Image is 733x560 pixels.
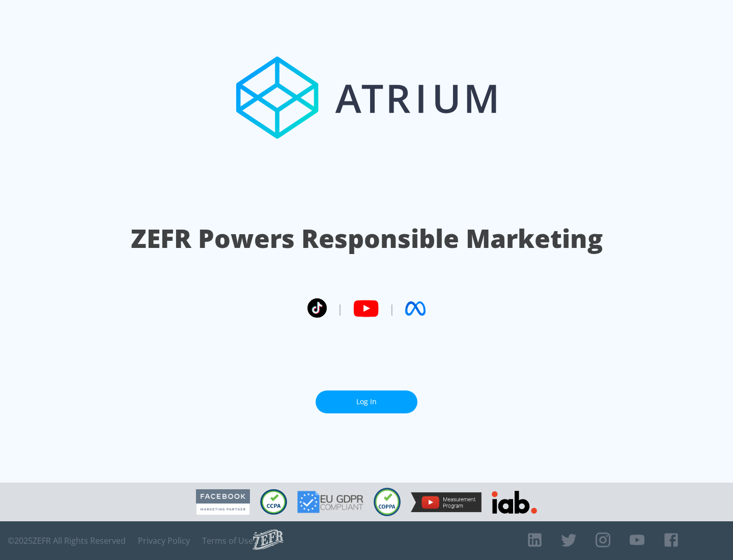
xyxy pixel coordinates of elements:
a: Log In [316,390,417,413]
span: | [337,301,343,316]
img: IAB [492,491,537,514]
span: | [389,301,395,316]
img: GDPR Compliant [297,491,363,513]
img: Facebook Marketing Partner [196,489,250,515]
h1: ZEFR Powers Responsible Marketing [131,221,603,256]
span: © 2025 ZEFR All Rights Reserved [8,536,126,546]
img: COPPA Compliant [374,488,401,516]
a: Terms of Use [202,536,253,546]
img: CCPA Compliant [260,489,287,515]
img: YouTube Measurement Program [411,492,482,512]
a: Privacy Policy [138,536,190,546]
